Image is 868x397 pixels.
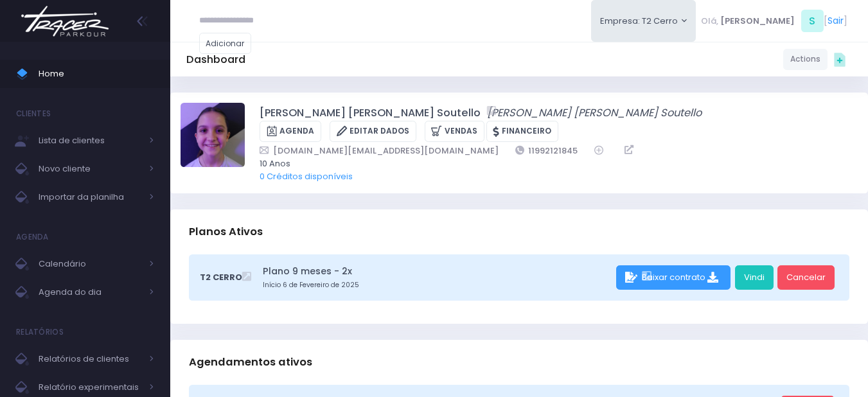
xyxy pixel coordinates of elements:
[515,144,578,157] a: 11992121845
[39,189,141,206] span: Importar da planilha
[828,47,852,71] div: Quick actions
[39,256,141,272] span: Calendário
[16,224,49,250] h4: Agenda
[828,14,844,28] a: Sair
[39,284,141,301] span: Agenda do dia
[16,101,51,127] h4: Clientes
[181,103,245,171] label: Alterar foto de perfil
[260,121,321,142] a: Agenda
[39,379,141,396] span: Relatório experimentais
[200,271,242,284] span: T2 Cerro
[696,6,852,35] div: [ ]
[260,144,499,157] a: [DOMAIN_NAME][EMAIL_ADDRESS][DOMAIN_NAME]
[720,15,795,28] span: [PERSON_NAME]
[260,157,841,170] span: 10 Anos
[39,66,154,82] span: Home
[425,121,484,142] a: Vendas
[783,49,828,70] a: Actions
[486,121,558,142] a: Financeiro
[616,265,731,290] div: Baixar contrato
[260,105,481,121] a: [PERSON_NAME] [PERSON_NAME] Soutello
[189,213,263,250] h3: Planos Ativos
[735,265,774,290] a: Vindi
[777,265,835,290] a: Cancelar
[39,132,141,149] span: Lista de clientes
[199,33,252,54] a: Adicionar
[487,105,702,121] a: [PERSON_NAME] [PERSON_NAME] Soutello
[263,265,612,278] a: Plano 9 meses - 2x
[189,344,312,380] h3: Agendamentos ativos
[701,15,718,28] span: Olá,
[801,10,824,32] span: S
[181,103,245,167] img: Ana Helena Soutello
[263,280,612,290] small: Início 6 de Fevereiro de 2025
[39,161,141,177] span: Novo cliente
[16,319,64,345] h4: Relatórios
[260,170,353,182] a: 0 Créditos disponíveis
[186,53,245,66] h5: Dashboard
[330,121,416,142] a: Editar Dados
[39,351,141,367] span: Relatórios de clientes
[487,105,702,120] i: [PERSON_NAME] [PERSON_NAME] Soutello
